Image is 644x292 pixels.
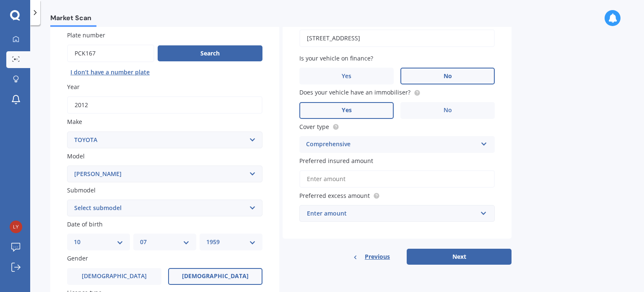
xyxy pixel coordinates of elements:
[67,66,153,79] button: I don’t have a number plate
[342,107,352,114] span: Yes
[299,123,329,131] span: Cover type
[67,83,80,91] span: Year
[182,273,249,280] span: [DEMOGRAPHIC_DATA]
[67,186,96,194] span: Submodel
[307,209,477,218] div: Enter amount
[444,107,452,114] span: No
[67,96,262,114] input: YYYY
[10,221,22,233] img: a9ce5b016653799d60822c3331162fcf
[365,250,390,263] span: Previous
[50,14,96,25] span: Market Scan
[67,118,82,126] span: Make
[299,192,370,200] span: Preferred excess amount
[82,273,147,280] span: [DEMOGRAPHIC_DATA]
[67,220,103,228] span: Date of birth
[67,152,85,160] span: Model
[67,255,88,263] span: Gender
[299,29,495,47] input: Enter address
[342,73,351,80] span: Yes
[444,73,452,80] span: No
[299,170,495,188] input: Enter amount
[67,31,105,39] span: Plate number
[306,139,477,150] div: Comprehensive
[158,45,262,61] button: Search
[299,54,373,62] span: Is your vehicle on finance?
[407,249,512,265] button: Next
[67,45,154,62] input: Enter plate number
[299,89,410,97] span: Does your vehicle have an immobiliser?
[299,157,373,165] span: Preferred insured amount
